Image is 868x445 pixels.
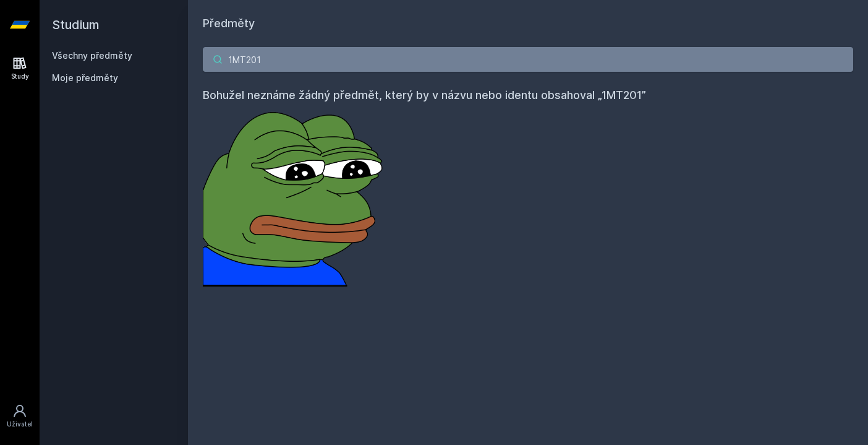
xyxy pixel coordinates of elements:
h4: Bohužel neznáme žádný předmět, který by v názvu nebo identu obsahoval „1MT201” [203,87,853,104]
h1: Předměty [203,15,853,32]
a: Uživatel [2,397,37,435]
input: Název nebo ident předmětu… [203,47,853,72]
span: Moje předměty [52,72,118,84]
a: Všechny předměty [52,50,132,61]
a: Study [2,50,37,87]
img: error_picture.png [203,104,388,287]
div: Uživatel [7,420,33,429]
div: Study [11,72,29,81]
